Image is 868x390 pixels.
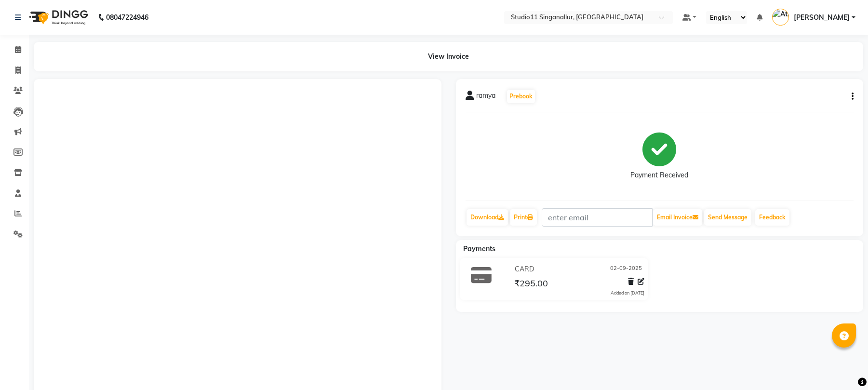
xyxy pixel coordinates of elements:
div: Payment Received [630,170,688,180]
button: Email Invoice [653,209,702,226]
span: 02-09-2025 [610,264,642,274]
span: CARD [515,264,534,274]
span: ₹295.00 [514,278,548,291]
span: ramya [476,91,495,104]
button: Prebook [507,90,535,103]
span: [PERSON_NAME] [794,13,850,23]
div: Added on [DATE] [611,290,644,296]
b: 08047224946 [106,4,148,31]
input: enter email [542,208,653,227]
span: Payments [463,244,495,253]
div: View Invoice [34,42,863,71]
button: Send Message [704,209,751,226]
img: logo [25,4,91,31]
a: Download [467,209,508,226]
iframe: chat widget [828,351,858,380]
img: Athira [772,9,789,26]
a: Print [510,209,537,226]
a: Feedback [755,209,789,226]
